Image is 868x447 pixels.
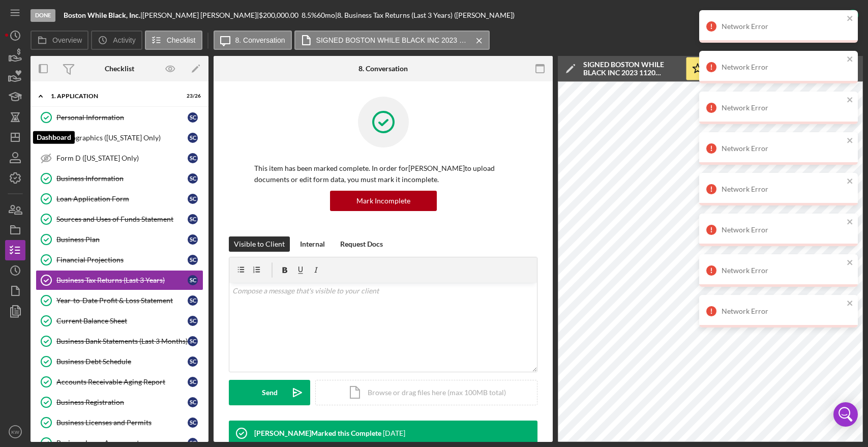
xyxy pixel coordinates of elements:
[183,93,201,99] div: 23 / 26
[36,209,203,229] a: Sources and Uses of Funds StatementSC
[383,429,405,437] time: 2025-04-02 13:43
[142,11,259,19] div: [PERSON_NAME] [PERSON_NAME] |
[722,63,844,71] div: Network Error
[188,214,198,224] div: S C
[847,299,854,309] button: close
[64,11,142,19] div: |
[188,275,198,285] div: S C
[36,189,203,209] a: Loan Application FormSC
[64,11,140,19] b: Boston While Black, Inc.
[188,336,198,346] div: S C
[722,144,844,153] div: Network Error
[36,107,203,128] a: Personal InformationSC
[188,255,198,265] div: S C
[254,163,512,186] p: This item has been marked complete. In order for [PERSON_NAME] to upload documents or edit form d...
[847,14,854,24] button: close
[36,331,203,351] a: Business Bank Statements (Last 3 Months)SC
[302,11,317,19] div: 8.5 %
[229,236,290,252] button: Visible to Client
[36,128,203,148] a: 2Demographics ([US_STATE] Only)SC
[188,194,198,204] div: S C
[36,250,203,270] a: Financial ProjectionsSC
[356,191,410,211] div: Mark Incomplete
[300,236,325,252] div: Internal
[51,93,175,99] div: 1. Application
[188,397,198,407] div: S C
[113,36,135,44] label: Activity
[36,392,203,412] a: Business RegistrationSC
[52,36,82,44] label: Overview
[335,236,388,252] button: Request Docs
[56,215,188,223] div: Sources and Uses of Funds Statement
[295,236,330,252] button: Internal
[56,195,188,203] div: Loan Application Form
[36,372,203,392] a: Accounts Receivable Aging ReportSC
[234,236,285,252] div: Visible to Client
[188,133,198,143] div: S C
[56,134,188,142] div: Demographics ([US_STATE] Only)
[36,148,203,168] a: Form D ([US_STATE] Only)SC
[56,357,188,366] div: Business Debt Schedule
[262,380,278,405] div: Send
[167,36,196,44] label: Checklist
[294,31,490,50] button: SIGNED BOSTON WHILE BLACK INC 2023 1120 COREPORATE TAX RETURN-signed.pdf
[188,418,198,428] div: S C
[188,356,198,367] div: S C
[188,153,198,163] div: S C
[56,337,188,345] div: Business Bank Statements (Last 3 Months)
[56,419,188,427] div: Business Licenses and Permits
[188,112,198,123] div: S C
[847,218,854,227] button: close
[188,295,198,306] div: S C
[722,226,844,234] div: Network Error
[36,168,203,189] a: Business InformationSC
[847,96,854,105] button: close
[145,31,202,50] button: Checklist
[229,380,310,405] button: Send
[316,36,469,44] label: SIGNED BOSTON WHILE BLACK INC 2023 1120 COREPORATE TAX RETURN-signed.pdf
[833,402,858,427] div: Open Intercom Messenger
[235,36,285,44] label: 8. Conversation
[11,429,19,435] text: KW
[847,258,854,268] button: close
[214,31,292,50] button: 8. Conversation
[722,266,844,275] div: Network Error
[340,236,383,252] div: Request Docs
[56,174,188,183] div: Business Information
[36,412,203,433] a: Business Licenses and PermitsSC
[36,229,203,250] a: Business PlanSC
[847,136,854,146] button: close
[188,173,198,184] div: S C
[254,429,381,437] div: [PERSON_NAME] Marked this Complete
[56,154,188,162] div: Form D ([US_STATE] Only)
[722,185,844,193] div: Network Error
[722,104,844,112] div: Network Error
[36,311,203,331] a: Current Balance SheetSC
[259,11,302,19] div: $200,000.00
[188,316,198,326] div: S C
[56,296,188,305] div: Year-to-Date Profit & Loss Statement
[56,235,188,244] div: Business Plan
[847,177,854,187] button: close
[56,276,188,284] div: Business Tax Returns (Last 3 Years)
[358,65,408,73] div: 8. Conversation
[56,256,188,264] div: Financial Projections
[188,234,198,245] div: S C
[847,55,854,65] button: close
[56,317,188,325] div: Current Balance Sheet
[56,378,188,386] div: Accounts Receivable Aging Report
[31,9,55,22] div: Done
[5,422,25,442] button: KW
[799,5,863,25] button: Complete
[91,31,142,50] button: Activity
[56,113,188,122] div: Personal Information
[36,270,203,290] a: Business Tax Returns (Last 3 Years)SC
[31,31,88,50] button: Overview
[335,11,515,19] div: | 8. Business Tax Returns (Last 3 Years) ([PERSON_NAME])
[56,439,188,447] div: Business Lease Agreements
[330,191,437,211] button: Mark Incomplete
[810,5,840,25] div: Complete
[722,22,844,31] div: Network Error
[45,135,48,141] tspan: 2
[36,351,203,372] a: Business Debt ScheduleSC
